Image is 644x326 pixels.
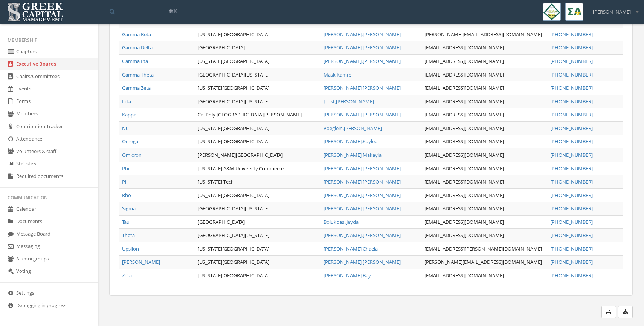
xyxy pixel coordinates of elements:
a: Theta [122,232,135,239]
a: [PERSON_NAME],Kaylee [324,138,377,145]
td: [EMAIL_ADDRESS][DOMAIN_NAME] [421,162,548,175]
a: [PHONE_NUMBER] [550,152,593,158]
a: Omega [122,138,138,145]
td: [EMAIL_ADDRESS][DOMAIN_NAME] [421,68,548,81]
a: [PERSON_NAME],[PERSON_NAME] [324,205,401,212]
a: Kappa [122,111,136,118]
td: [US_STATE][GEOGRAPHIC_DATA] [195,121,321,135]
td: [US_STATE][GEOGRAPHIC_DATA] [195,135,321,148]
td: [GEOGRAPHIC_DATA][US_STATE] [195,68,321,81]
a: [PHONE_NUMBER] [550,245,593,252]
a: Joost,[PERSON_NAME] [324,98,374,105]
a: Mask,Kamre [324,71,351,78]
td: [EMAIL_ADDRESS][DOMAIN_NAME] [421,108,548,122]
td: [PERSON_NAME][GEOGRAPHIC_DATA] [195,148,321,162]
td: [US_STATE] A&M University Commerce [195,162,321,175]
a: [PHONE_NUMBER] [550,84,593,91]
td: [GEOGRAPHIC_DATA] [195,215,321,229]
td: [PERSON_NAME][EMAIL_ADDRESS][DOMAIN_NAME] [421,28,548,41]
td: [EMAIL_ADDRESS][DOMAIN_NAME] [421,55,548,68]
a: Gamma Eta [122,58,148,64]
a: Voeglein,[PERSON_NAME] [324,125,382,132]
a: [PHONE_NUMBER] [550,138,593,145]
a: [PERSON_NAME],Chaela [324,245,378,252]
a: [PERSON_NAME],Bay [324,272,371,279]
a: [PHONE_NUMBER] [550,232,593,239]
a: [PHONE_NUMBER] [550,31,593,38]
td: [EMAIL_ADDRESS][DOMAIN_NAME] [421,148,548,162]
div: [PERSON_NAME] [588,3,638,15]
a: [PHONE_NUMBER] [550,272,593,279]
a: Tau [122,219,130,225]
a: [PERSON_NAME],[PERSON_NAME] [324,31,401,38]
td: [US_STATE][GEOGRAPHIC_DATA] [195,28,321,41]
td: [EMAIL_ADDRESS][DOMAIN_NAME] [421,188,548,202]
a: [PERSON_NAME],Makayla [324,152,382,158]
td: [US_STATE][GEOGRAPHIC_DATA] [195,188,321,202]
a: [PERSON_NAME],[PERSON_NAME] [324,165,401,172]
a: [PERSON_NAME],[PERSON_NAME] [324,259,401,265]
a: [PHONE_NUMBER] [550,178,593,185]
td: [US_STATE][GEOGRAPHIC_DATA] [195,242,321,256]
td: [EMAIL_ADDRESS][DOMAIN_NAME] [421,229,548,242]
td: [EMAIL_ADDRESS][DOMAIN_NAME] [421,41,548,55]
a: [PERSON_NAME],[PERSON_NAME] [324,232,401,239]
a: Gamma Zeta [122,84,151,91]
a: [PHONE_NUMBER] [550,98,593,105]
a: [PHONE_NUMBER] [550,165,593,172]
td: [EMAIL_ADDRESS][DOMAIN_NAME] [421,202,548,216]
a: Nu [122,125,129,132]
span: ⌘K [168,7,177,15]
a: [PERSON_NAME],[PERSON_NAME] [324,192,401,199]
td: [EMAIL_ADDRESS][DOMAIN_NAME] [421,135,548,148]
td: [GEOGRAPHIC_DATA][US_STATE] [195,95,321,108]
a: Omicron [122,152,142,158]
span: [PERSON_NAME] [593,8,631,15]
td: [GEOGRAPHIC_DATA] [195,41,321,55]
td: [EMAIL_ADDRESS][DOMAIN_NAME] [421,121,548,135]
td: [GEOGRAPHIC_DATA][US_STATE] [195,229,321,242]
td: [EMAIL_ADDRESS][DOMAIN_NAME] [421,175,548,189]
a: Pi [122,178,126,185]
a: Gamma Delta [122,44,153,51]
a: [PERSON_NAME],[PERSON_NAME] [324,44,401,51]
td: [EMAIL_ADDRESS][DOMAIN_NAME] [421,81,548,95]
td: [EMAIL_ADDRESS][PERSON_NAME][DOMAIN_NAME] [421,242,548,256]
a: Gamma Beta [122,31,151,38]
a: [PERSON_NAME],[PERSON_NAME] [324,111,401,118]
a: [PHONE_NUMBER] [550,58,593,64]
a: [PHONE_NUMBER] [550,44,593,51]
td: [US_STATE] Tech [195,175,321,189]
td: Cal Poly [GEOGRAPHIC_DATA][PERSON_NAME] [195,108,321,122]
td: [EMAIL_ADDRESS][DOMAIN_NAME] [421,215,548,229]
a: [PHONE_NUMBER] [550,192,593,199]
a: [PHONE_NUMBER] [550,205,593,212]
td: [US_STATE][GEOGRAPHIC_DATA] [195,55,321,68]
a: Bolukbasi,Jeyda [324,219,359,225]
a: Gamma Theta [122,71,154,78]
td: [PERSON_NAME][EMAIL_ADDRESS][DOMAIN_NAME] [421,256,548,269]
a: Upsilon [122,245,139,252]
a: [PHONE_NUMBER] [550,71,593,78]
td: [US_STATE][GEOGRAPHIC_DATA] [195,81,321,95]
a: [PERSON_NAME],[PERSON_NAME] [324,178,401,185]
a: [PHONE_NUMBER] [550,259,593,265]
td: [US_STATE][GEOGRAPHIC_DATA] [195,256,321,269]
td: [US_STATE][GEOGRAPHIC_DATA] [195,269,321,282]
td: [GEOGRAPHIC_DATA][US_STATE] [195,202,321,216]
a: [PERSON_NAME],[PERSON_NAME] [324,58,401,64]
a: [PHONE_NUMBER] [550,219,593,225]
td: [EMAIL_ADDRESS][DOMAIN_NAME] [421,269,548,282]
a: [PERSON_NAME] [122,259,160,265]
a: Zeta [122,272,132,279]
a: Rho [122,192,131,199]
td: [EMAIL_ADDRESS][DOMAIN_NAME] [421,95,548,108]
a: Sigma [122,205,136,212]
a: [PERSON_NAME],[PERSON_NAME] [324,84,401,91]
a: Iota [122,98,131,105]
a: [PHONE_NUMBER] [550,125,593,132]
a: [PHONE_NUMBER] [550,111,593,118]
a: Phi [122,165,129,172]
